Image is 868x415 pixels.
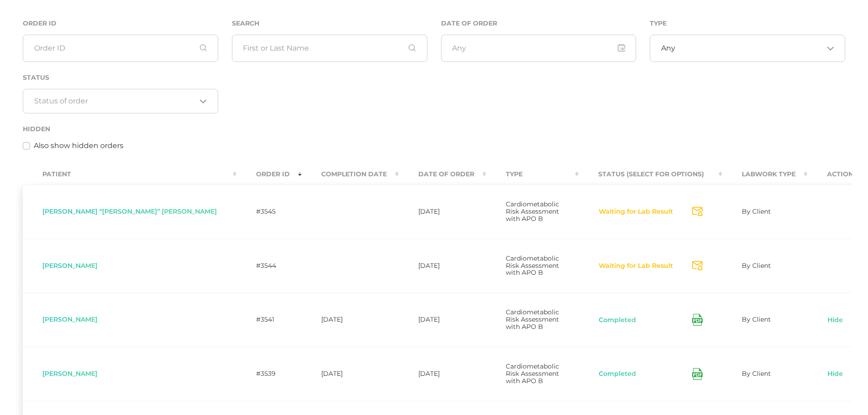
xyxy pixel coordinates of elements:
svg: Send Notification [692,261,703,271]
input: Any [441,35,637,62]
input: Order ID [23,35,218,62]
label: Search [232,20,259,27]
span: By Client [742,207,771,215]
td: #3544 [236,239,302,293]
label: Date of Order [441,20,497,27]
th: Labwork Type : activate to sort column ascending [722,164,807,184]
a: Hide [827,316,843,325]
label: Order ID [23,20,56,27]
td: #3545 [236,184,302,239]
th: Date Of Order : activate to sort column ascending [399,164,486,184]
svg: Send Notification [692,207,703,216]
button: Completed [598,316,637,325]
span: By Client [742,261,771,270]
label: Type [650,20,667,27]
th: Status (Select for Options) : activate to sort column ascending [579,164,722,184]
th: Order ID : activate to sort column ascending [236,164,302,184]
span: By Client [742,315,771,323]
span: Any [661,44,675,53]
th: Patient : activate to sort column ascending [23,164,236,184]
button: Waiting for Lab Result [598,261,673,271]
span: Cardiometabolic Risk Assessment with APO B [506,308,559,331]
th: Completion Date : activate to sort column ascending [302,164,399,184]
th: Type : activate to sort column ascending [486,164,579,184]
span: [PERSON_NAME] “[PERSON_NAME]” [PERSON_NAME] [42,207,217,215]
span: Cardiometabolic Risk Assessment with APO B [506,362,559,385]
a: Hide [827,369,843,379]
td: [DATE] [399,184,486,239]
span: Cardiometabolic Risk Assessment with APO B [506,254,559,277]
span: [PERSON_NAME] [42,261,98,270]
td: [DATE] [302,292,399,347]
td: [DATE] [399,292,486,347]
td: [DATE] [399,347,486,401]
div: Search for option [650,35,845,62]
input: Search for option [34,97,196,106]
td: [DATE] [302,347,399,401]
td: #3541 [236,292,302,347]
input: Search for option [675,44,823,53]
span: [PERSON_NAME] [42,315,98,323]
td: #3539 [236,347,302,401]
input: First or Last Name [232,35,427,62]
label: Hidden [23,125,50,133]
button: Completed [598,369,637,379]
label: Also show hidden orders [34,140,123,151]
button: Waiting for Lab Result [598,207,673,216]
div: Search for option [23,89,218,113]
td: [DATE] [399,239,486,293]
span: Cardiometabolic Risk Assessment with APO B [506,200,559,223]
span: By Client [742,369,771,378]
label: Status [23,74,49,82]
span: [PERSON_NAME] [42,369,98,378]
